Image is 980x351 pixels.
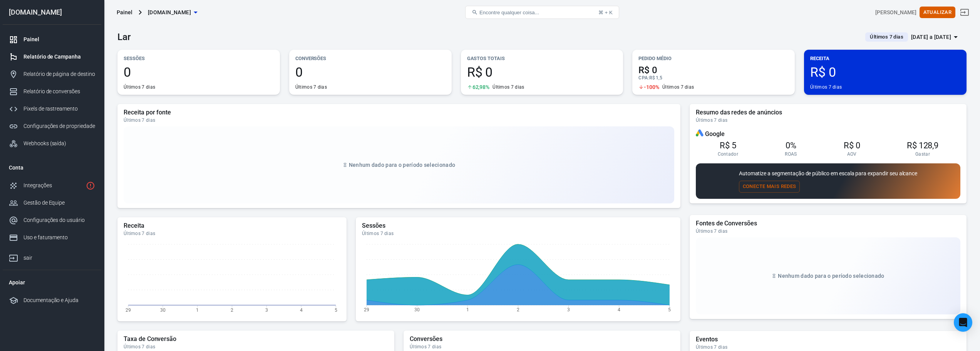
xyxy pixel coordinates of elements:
[3,212,101,229] a: Configurações do usuário
[3,100,101,118] a: Pixels de rastreamento
[778,273,884,279] font: Nenhum dado para o período selecionado
[295,55,327,61] font: Conversões
[955,3,974,22] a: sair
[923,9,952,15] font: Atualizar
[517,307,519,312] tspan: 2
[124,222,144,229] font: Receita
[696,118,727,123] font: Últimos 7 dias
[479,10,539,15] font: Encontre qualquer coisa...
[9,8,62,16] font: [DOMAIN_NAME]
[618,307,620,312] tspan: 4
[410,344,441,349] font: Últimos 7 dias
[86,181,95,190] svg: 1 rede ainda não verificada
[467,55,505,61] font: Gastos totais
[23,234,68,240] font: Uso e faturamento
[124,118,155,123] font: Últimos 7 dias
[117,32,131,42] font: Lar
[3,65,101,83] a: Relatório de página de destino
[465,6,619,19] button: Encontre qualquer coisa...⌘ + K
[649,75,663,81] font: R$ 1,5
[696,336,718,343] font: Eventos
[638,55,671,61] font: Pedido médio
[875,9,916,15] font: [PERSON_NAME]
[148,8,191,17] span: dailychoiceshop.com
[126,307,131,312] tspan: 29
[364,307,369,312] tspan: 29
[9,279,25,286] font: Apoiar
[3,135,101,152] a: Webhooks (saída)
[295,64,303,80] font: 0
[414,307,420,312] tspan: 30
[648,75,649,81] font: :
[638,65,657,76] font: R$ 0
[598,10,613,15] font: ⌘ + K
[23,123,95,129] font: Configurações de propriedade
[705,130,725,138] font: Google
[23,140,66,146] font: Webhooks (saída)
[124,84,155,90] font: Últimos 7 dias
[467,64,493,80] font: R$ 0
[859,31,967,44] button: Últimos 7 dias[DATE] a [DATE]
[9,165,23,171] font: Conta
[160,307,166,312] tspan: 30
[124,231,155,236] font: Últimos 7 dias
[739,170,917,176] font: Automatize a segmentação de público em escala para expandir seu alcance
[295,84,327,90] font: Últimos 7 dias
[870,34,903,40] font: Últimos 7 dias
[231,307,233,312] tspan: 2
[23,182,52,188] font: Integrações
[696,109,782,116] font: Resumo das redes de anúncios
[124,55,145,61] font: Sessões
[472,84,490,90] font: 62,98%
[785,151,797,157] font: ROAS
[196,307,199,312] tspan: 1
[117,9,132,15] font: Painel
[410,335,442,343] font: Conversões
[23,36,39,42] font: Painel
[335,307,337,312] tspan: 5
[638,75,648,81] font: CPA
[3,48,101,65] a: Relatório de Campanha
[124,335,176,343] font: Taxa de Conversão
[3,177,101,194] a: Integrações
[954,313,972,332] div: Open Intercom Messenger
[117,8,132,16] div: Painel
[23,217,85,223] font: Configurações do usuário
[696,344,727,350] font: Últimos 7 dias
[3,118,101,135] a: Configurações de propriedade
[124,64,131,80] font: 0
[3,246,101,267] a: sair
[3,229,101,246] a: Uso e faturamento
[23,255,32,261] font: sair
[362,231,394,236] font: Últimos 7 dias
[920,7,955,18] button: Atualizar
[466,307,469,312] tspan: 1
[810,84,842,90] font: Últimos 7 dias
[493,84,524,90] font: Últimos 7 dias
[567,307,570,312] tspan: 3
[718,151,738,157] font: Contador
[644,84,659,90] font: -100%
[739,181,800,193] button: Conecte mais redes
[145,5,200,20] button: [DOMAIN_NAME]
[743,183,796,189] font: Conecte mais redes
[786,141,796,150] font: 0%
[23,71,95,77] font: Relatório de página de destino
[3,194,101,212] a: Gestão de Equipe
[662,84,694,90] font: Últimos 7 dias
[349,162,455,168] font: Nenhum dado para o período selecionado
[696,129,704,138] div: Anúncios do Google
[3,83,101,100] a: Relatório de conversões
[265,307,268,312] tspan: 3
[720,141,736,150] font: R$ 5
[23,200,65,206] font: Gestão de Equipe
[847,151,857,157] font: AOV
[3,31,101,48] a: Painel
[911,34,951,40] font: [DATE] a [DATE]
[696,228,727,234] font: Últimos 7 dias
[23,88,80,94] font: Relatório de conversões
[300,307,303,312] tspan: 4
[696,220,757,227] font: Fontes de Conversões
[23,54,81,60] font: Relatório de Campanha
[810,64,836,80] font: R$ 0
